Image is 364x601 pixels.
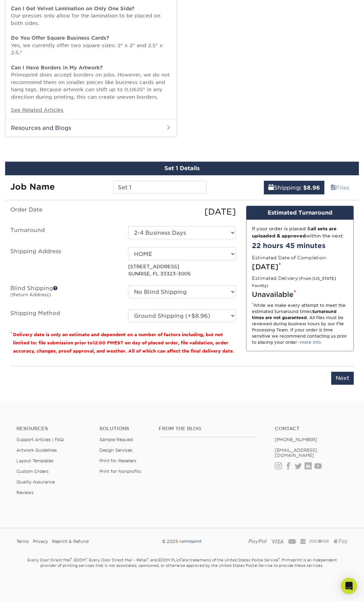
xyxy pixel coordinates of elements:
a: [PHONE_NUMBER] [275,437,317,442]
strong: turnaround times are not guaranteed [252,309,337,320]
a: Print for Nonprofits [99,469,141,474]
label: Blind Shipping [5,285,123,301]
input: Enter a job name [113,181,206,194]
a: Contact [275,426,348,432]
div: 22 hours 45 minutes [252,241,348,251]
a: more info [300,340,321,345]
div: Open Intercom Messenger [341,578,357,594]
a: See Related Articles [11,107,64,113]
input: Next [331,372,354,385]
span: 12:00 PM [93,340,114,345]
a: Shipping: $8.96 [264,181,324,194]
div: While we make every attempt to meet the estimated turnaround times; . All files must be reviewed ... [252,302,348,345]
h4: Solutions [99,426,148,432]
small: (From [US_STATE] Facility) [252,276,336,288]
div: Unavailable [252,289,348,300]
sup: ® [147,557,148,561]
h4: Resources [16,426,89,432]
img: Primoprint [178,539,202,544]
sup: ® [86,557,87,561]
sup: ® [181,557,182,561]
div: Set 1 Details [5,162,359,175]
a: Artwork Guidelines [16,448,57,453]
a: [EMAIL_ADDRESS][DOMAIN_NAME] [275,448,317,458]
strong: Do You Offer Square Business Cards? [11,35,109,41]
small: (Return Address) [10,292,51,297]
h4: From the Blog [159,426,256,432]
span: files [331,185,336,191]
strong: Can I Get Velvet Lamination on Only One Side? [11,5,134,11]
strong: Job Name [10,182,55,192]
div: © 2025 [125,536,239,547]
small: Every Door Direct Mail , EDDM , Every Door Direct Mail – Retail , and EDDM PLUS are trademarks of... [5,555,359,585]
a: Custom Orders [16,469,49,474]
a: Reprint & Refund [52,536,89,547]
label: Estimated Delivery: [252,275,348,289]
label: Estimated Date of Completion: [252,254,327,261]
a: Terms [16,536,29,547]
a: Reviews [16,490,33,495]
span: shipping [268,185,274,191]
b: : $8.96 [300,185,320,191]
h2: Resources and Blogs [5,119,177,137]
a: Privacy [33,536,48,547]
label: Shipping Address [5,247,123,277]
strong: all sets are uploaded & approved [252,226,337,238]
a: Layout Templates [16,458,53,463]
sup: ® [279,557,280,561]
a: Print for Resellers [99,458,136,463]
div: [DATE] [123,206,241,218]
a: Design Services [99,448,132,453]
div: If your order is placed & within the next: [252,225,348,239]
div: [DATE] [252,262,348,272]
label: Order Date [5,206,123,218]
strong: Can I Have Borders in My Artwork? [11,65,103,70]
a: Quality Assurance [16,479,55,484]
small: Delivery date is only an estimate and dependent on a number of factors including, but not limited... [13,332,234,354]
sup: ® [71,557,72,561]
a: Sample Request [99,437,133,442]
label: Shipping Method [5,309,123,322]
a: Support Articles | FAQ [16,437,64,442]
a: Files [326,181,354,194]
p: [STREET_ADDRESS] SUNRISE, FL 33323-3005 [128,263,236,277]
div: Estimated Turnaround [246,206,353,220]
label: Turnaround [5,226,123,239]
